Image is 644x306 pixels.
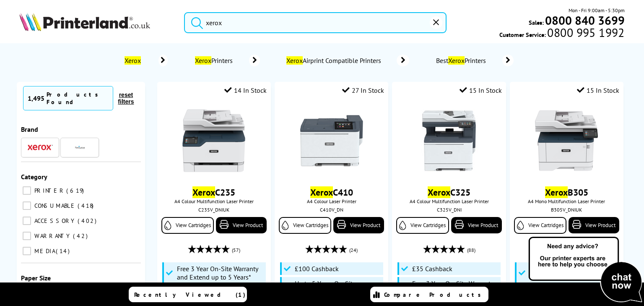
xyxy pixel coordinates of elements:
mark: Xerox [286,56,303,65]
span: MEDIA [32,247,55,255]
span: 619 [66,187,86,194]
span: 42 [73,232,90,240]
mark: Xerox [310,186,333,198]
a: View Cartridges [514,217,566,234]
input: Search [184,12,447,33]
img: Open Live Chat window [527,235,644,304]
div: 27 In Stock [342,86,384,94]
span: (24) [349,242,358,258]
span: £100 Cashback [295,264,339,273]
b: 0800 840 3699 [545,13,625,28]
mark: Xerox [195,56,211,65]
a: XeroxC325 [428,186,470,198]
div: C235V_DNIUK [164,207,265,213]
span: CONSUMABLE [32,202,77,209]
span: A4 Colour Laser Printer [279,198,384,204]
span: WARRANTY [32,232,72,240]
input: CONSUMABLE 418 [23,201,31,210]
mark: Xerox [125,56,141,65]
span: Best Printers [434,56,490,65]
mark: Xerox [545,186,568,198]
a: XeroxB305 [545,186,588,198]
div: 15 In Stock [577,86,619,94]
input: PRINTER 619 [23,186,31,195]
span: Up to 5 Years On-Site Warranty* [295,279,381,296]
span: Category [21,173,47,181]
a: View Cartridges [161,217,214,234]
div: 15 In Stock [460,86,502,94]
span: Sales: [529,18,544,26]
span: Airprint Compatible Printers [285,56,384,65]
span: Paper Size [21,274,51,282]
span: (88) [467,242,475,258]
a: Printerland Logo [19,13,174,33]
a: XeroxPrinters [193,55,260,66]
a: Xerox [122,55,168,66]
a: XeroxC235 [192,186,235,198]
mark: Xerox [192,186,215,198]
span: Customer Service: [499,29,624,39]
div: C410V_DN [281,207,382,213]
span: 402 [78,217,99,225]
span: 1,495 [28,94,44,102]
a: View Product [569,217,619,233]
span: Compare Products [384,291,486,298]
span: £35 Cashback [412,264,452,273]
a: BestXeroxPrinters [434,55,514,66]
div: 14 In Stock [224,86,267,94]
img: Xerox-C235-Front-Main-Small.jpg [182,109,245,172]
input: WARRANTY 42 [23,232,31,240]
span: A4 Colour Multifunction Laser Printer [161,198,267,204]
input: MEDIA 14 [23,247,31,255]
span: Free 3 Year On-Site Warranty and Extend up to 5 Years* [177,264,263,281]
img: Xerox-C410-Front-Main-Small.jpg [300,109,363,172]
mark: Xerox [448,56,465,65]
img: Xerox-B305-Front-Small.jpg [535,109,598,172]
span: Mon - Fri 9:00am - 5:30pm [569,6,625,14]
img: Xerox [28,144,53,150]
span: (57) [232,242,240,258]
button: reset filters [113,91,139,105]
img: Navigator [75,142,85,153]
mark: Xerox [428,186,450,198]
a: 0800 840 3699 [544,16,625,24]
a: View Cartridges [396,217,449,234]
div: C325V_DNI [398,207,499,213]
a: View Product [216,217,267,233]
a: Compare Products [370,287,488,302]
a: XeroxAirprint Compatible Printers [285,55,409,66]
span: 418 [78,202,96,209]
span: Printers [193,56,236,65]
a: XeroxC410 [310,186,353,198]
a: View Product [451,217,502,233]
div: B305V_DNIUK [516,207,617,213]
a: View Product [333,217,384,233]
div: Products Found [47,91,109,106]
img: xerox-c325-front-small.jpg [418,109,480,172]
span: A4 Colour Multifunction Laser Printer [396,198,501,204]
span: 0800 995 1992 [546,29,624,37]
span: 14 [56,247,72,255]
span: A4 Mono Multifunction Laser Printer [514,198,619,204]
span: PRINTER [32,187,65,194]
img: Printerland Logo [19,13,150,31]
a: View Cartridges [279,217,331,234]
span: Free 3 Year On-Site Warranty and Extend up to 5 Years* [412,279,499,296]
span: Brand [21,125,38,133]
a: Recently Viewed (1) [129,287,247,302]
input: ACCESSORY 402 [23,217,31,225]
span: Recently Viewed (1) [134,291,246,298]
span: ACCESSORY [32,217,77,225]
